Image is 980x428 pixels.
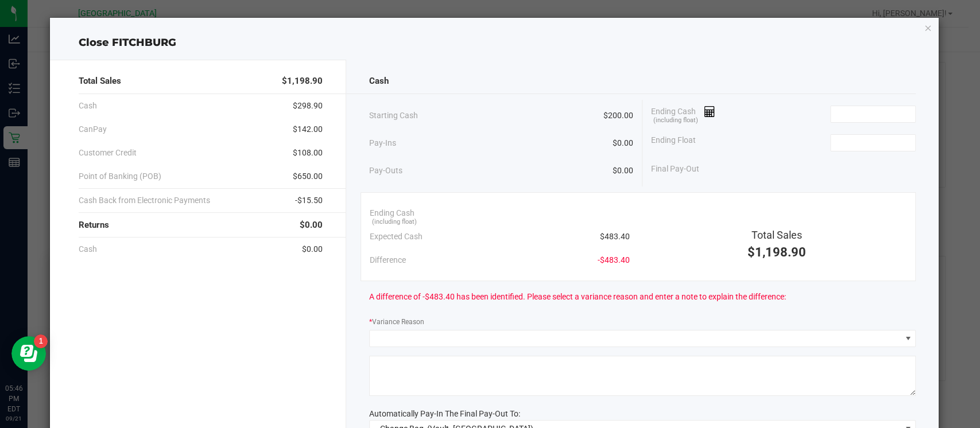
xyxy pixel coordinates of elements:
[293,170,323,182] span: $650.00
[293,147,323,159] span: $108.00
[369,291,786,303] span: A difference of -$483.40 has been identified. Please select a variance reason and enter a note to...
[79,170,161,182] span: Point of Banking (POB)
[300,219,323,232] span: $0.00
[599,231,629,243] span: $483.40
[370,207,415,219] span: Ending Cash
[651,106,715,123] span: Ending Cash
[79,243,97,255] span: Cash
[651,163,699,175] span: Final Pay-Out
[295,194,323,207] span: -$15.50
[11,336,46,371] iframe: Resource center
[302,243,323,255] span: $0.00
[653,116,698,126] span: (including float)
[613,137,633,149] span: $0.00
[369,137,396,149] span: Pay-Ins
[603,110,633,122] span: $200.00
[282,75,323,88] span: $1,198.90
[372,217,417,227] span: (including float)
[597,254,629,266] span: -$483.40
[34,334,48,348] iframe: Resource center unread badge
[79,123,107,135] span: CanPay
[369,409,520,418] span: Automatically Pay-In The Final Pay-Out To:
[613,165,633,177] span: $0.00
[752,229,802,241] span: Total Sales
[369,317,424,327] label: Variance Reason
[79,147,137,159] span: Customer Credit
[79,100,97,112] span: Cash
[370,254,406,266] span: Difference
[369,75,389,88] span: Cash
[293,123,323,135] span: $142.00
[747,245,806,259] span: $1,198.90
[369,165,402,177] span: Pay-Outs
[79,194,210,207] span: Cash Back from Electronic Payments
[293,100,323,112] span: $298.90
[370,231,423,243] span: Expected Cash
[79,75,121,88] span: Total Sales
[651,134,696,151] span: Ending Float
[50,35,939,50] div: Close FITCHBURG
[369,110,418,122] span: Starting Cash
[79,213,323,238] div: Returns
